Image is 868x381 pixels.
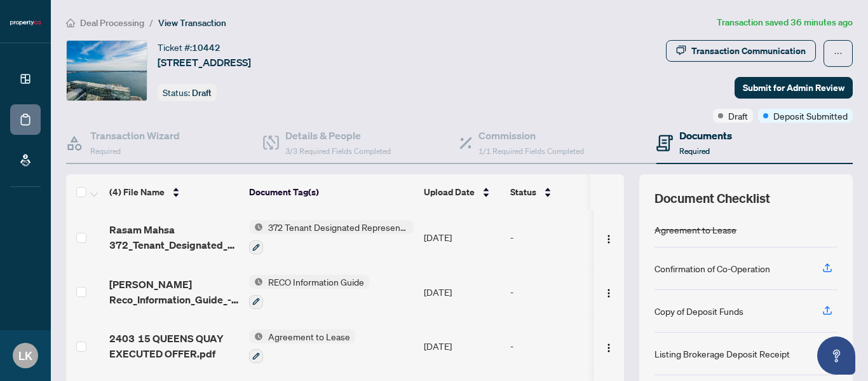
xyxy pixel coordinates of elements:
div: Transaction Communication [691,41,806,61]
img: Logo [604,343,614,353]
div: Listing Brokerage Deposit Receipt [654,347,790,361]
h4: Details & People [285,128,391,143]
button: Logo [599,282,619,302]
button: Status IconAgreement to Lease [249,329,355,364]
span: [PERSON_NAME] Reco_Information_Guide_-_RECO_Forms.pdf [109,277,239,307]
div: - [510,285,608,299]
button: Logo [599,336,619,356]
img: Status Icon [249,220,263,234]
td: [DATE] [419,265,505,319]
div: Status: [158,84,217,101]
th: (4) File Name [104,174,244,210]
span: RECO Information Guide [263,275,369,289]
span: 2403 15 QUEENS QUAY EXECUTED OFFER.pdf [109,331,239,361]
span: Agreement to Lease [263,329,355,343]
div: Ticket #: [158,40,220,55]
span: Submit for Admin Review [743,78,844,98]
th: Upload Date [419,174,505,210]
span: ellipsis [834,49,843,58]
span: Draft [192,87,212,99]
div: - [510,230,608,244]
span: Rasam Mahsa 372_Tenant_Designated_Representation_Agreement_-_PropTx-[PERSON_NAME].pdf [109,222,239,253]
div: Agreement to Lease [654,223,736,237]
img: logo [10,19,41,27]
span: 3/3 Required Fields Completed [285,146,391,156]
button: Status Icon372 Tenant Designated Representation Agreement with Company Schedule A [249,220,414,254]
button: Submit for Admin Review [735,77,853,99]
img: Logo [604,234,614,244]
button: Open asap [817,336,855,375]
span: Required [679,146,710,156]
span: Upload Date [424,185,475,199]
span: 1/1 Required Fields Completed [478,146,584,156]
span: View Transaction [158,17,226,29]
span: LK [18,347,32,364]
article: Transaction saved 36 minutes ago [717,15,853,30]
span: (4) File Name [109,185,165,199]
div: - [510,339,608,353]
button: Transaction Communication [666,40,816,62]
button: Status IconRECO Information Guide [249,275,369,309]
span: 10442 [192,42,220,53]
span: 372 Tenant Designated Representation Agreement with Company Schedule A [263,220,414,234]
img: IMG-C12327353_1.jpg [67,41,147,100]
span: Status [510,185,536,199]
span: Required [90,146,121,156]
h4: Documents [679,128,732,143]
div: Copy of Deposit Funds [654,304,743,318]
img: Status Icon [249,275,263,289]
img: Status Icon [249,329,263,343]
h4: Transaction Wizard [90,128,180,143]
button: Logo [599,227,619,247]
h4: Commission [478,128,584,143]
li: / [149,15,153,30]
th: Status [505,174,613,210]
span: Deposit Submitted [773,109,848,123]
td: [DATE] [419,210,505,265]
span: Deal Processing [80,17,144,29]
span: Draft [728,109,748,123]
span: Document Checklist [654,190,770,207]
span: [STREET_ADDRESS] [158,55,251,70]
td: [DATE] [419,319,505,374]
div: Confirmation of Co-Operation [654,261,770,275]
img: Logo [604,288,614,298]
th: Document Tag(s) [244,174,419,210]
span: home [66,18,75,27]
